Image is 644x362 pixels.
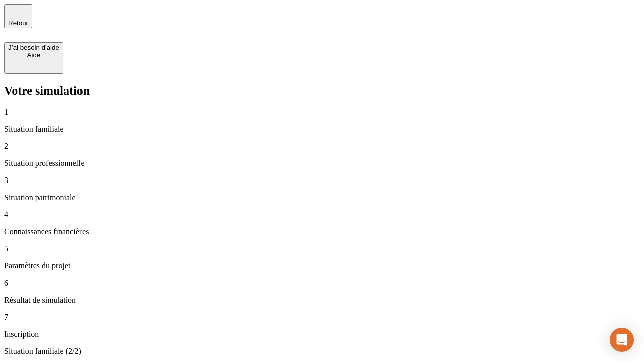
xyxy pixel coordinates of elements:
[4,296,640,305] p: Résultat de simulation
[4,142,640,151] p: 2
[4,279,640,288] p: 6
[4,42,63,74] button: J’ai besoin d'aideAide
[4,227,640,236] p: Connaissances financières
[610,328,634,352] div: Open Intercom Messenger
[4,330,640,339] p: Inscription
[4,125,640,134] p: Situation familiale
[4,244,640,253] p: 5
[4,347,640,356] p: Situation familiale (2/2)
[4,210,640,219] p: 4
[4,193,640,202] p: Situation patrimoniale
[4,84,640,98] h2: Votre simulation
[4,313,640,322] p: 7
[4,4,32,28] button: Retour
[8,19,28,27] span: Retour
[4,108,640,117] p: 1
[4,261,640,270] p: Paramètres du projet
[8,51,59,59] div: Aide
[8,44,59,51] div: J’ai besoin d'aide
[4,176,640,185] p: 3
[4,159,640,168] p: Situation professionnelle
